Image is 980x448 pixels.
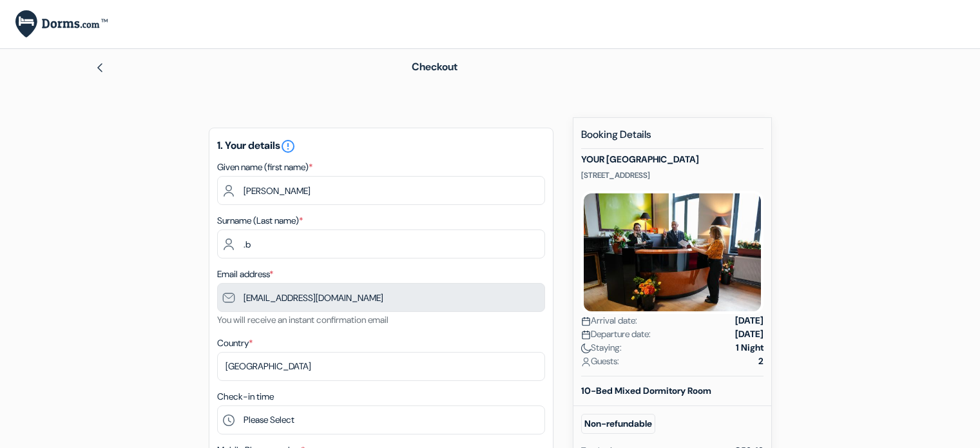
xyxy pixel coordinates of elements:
[217,161,312,174] label: Given name (first name)
[581,357,591,367] img: user_icon.svg
[758,355,764,368] strong: 2
[280,139,296,154] i: error_outline
[581,414,655,434] small: Non-refundable
[581,317,591,326] img: calendar.svg
[217,283,545,312] input: Enter email address
[581,344,591,353] img: moon.svg
[217,139,545,154] h5: 1. Your details
[217,214,303,228] label: Surname (Last name)
[581,314,637,327] span: Arrival date:
[581,128,764,149] h5: Booking Details
[735,327,764,341] strong: [DATE]
[412,60,457,73] span: Checkout
[217,229,545,258] input: Enter last name
[217,390,274,404] label: Check-in time
[217,176,545,205] input: Enter first name
[581,355,619,368] span: Guests:
[581,327,651,341] span: Departure date:
[217,314,389,326] small: You will receive an instant confirmation email
[280,139,296,152] a: error_outline
[217,268,273,281] label: Email address
[581,154,764,165] h5: YOUR [GEOGRAPHIC_DATA]
[735,314,764,327] strong: [DATE]
[736,341,764,355] strong: 1 Night
[217,336,253,350] label: Country
[95,63,105,73] img: left_arrow.svg
[581,330,591,340] img: calendar.svg
[581,341,622,355] span: Staying:
[581,385,711,396] b: 10-Bed Mixed Dormitory Room
[15,10,108,38] img: Dorms.com
[581,170,764,180] p: [STREET_ADDRESS]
